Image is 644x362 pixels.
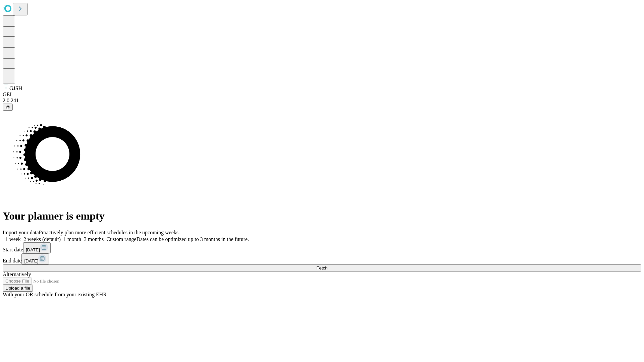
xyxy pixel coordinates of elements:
span: @ [5,105,10,110]
span: Alternatively [3,271,31,277]
span: Dates can be optimized up to 3 months in the future. [137,236,249,242]
span: [DATE] [26,247,40,252]
span: 3 months [84,236,104,242]
span: 1 month [63,236,81,242]
span: Import your data [3,230,39,235]
div: End date [3,253,641,264]
button: Fetch [3,264,641,271]
div: 2.0.241 [3,98,641,104]
span: GJSH [9,85,22,91]
span: [DATE] [24,258,38,263]
button: [DATE] [21,253,49,264]
button: @ [3,104,13,111]
span: 1 week [5,236,21,242]
button: Upload a file [3,285,33,292]
span: Fetch [316,265,327,270]
span: Proactively plan more efficient schedules in the upcoming weeks. [39,230,180,235]
h1: Your planner is empty [3,210,641,222]
span: Custom range [106,236,136,242]
button: [DATE] [23,242,51,253]
div: GEI [3,92,641,98]
span: 2 weeks (default) [23,236,61,242]
div: Start date [3,242,641,253]
span: With your OR schedule from your existing EHR [3,292,107,297]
